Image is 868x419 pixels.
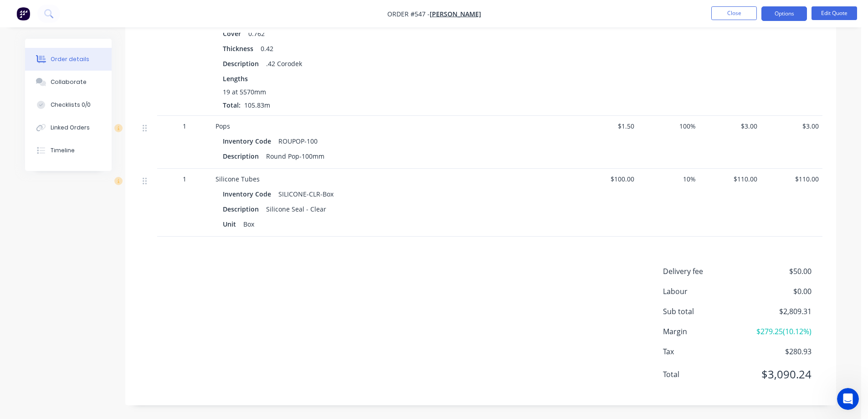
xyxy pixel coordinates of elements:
span: Tax [663,346,744,357]
div: Inventory Code [223,187,275,201]
span: Order #547 - [387,10,430,18]
iframe: Intercom live chat [837,388,859,410]
div: Description [223,57,262,70]
div: 0.42 [257,42,277,55]
button: Linked Orders [25,116,112,139]
span: $3,090.24 [744,366,812,383]
span: Silicone Tubes [216,175,260,183]
div: Linked Orders [51,124,90,132]
div: Cover [223,27,245,40]
span: 1 [183,121,186,131]
span: Total [663,369,744,380]
span: $0.00 [744,286,812,297]
span: Lengths [223,74,248,83]
div: Silicone Seal - Clear [262,202,330,216]
span: 1 [183,174,186,184]
div: Description [223,150,262,163]
span: $100.00 [580,174,634,184]
div: Description [223,202,262,216]
span: $280.93 [744,346,812,357]
button: Close [711,6,757,20]
span: Delivery fee [663,266,744,277]
span: $279.25 ( 10.12 %) [744,326,812,337]
button: Timeline [25,139,112,162]
img: Factory [16,7,30,21]
span: 105.83m [241,101,274,109]
button: Order details [25,48,112,71]
button: Edit Quote [812,6,857,20]
div: Collaborate [51,78,87,86]
span: $3.00 [765,121,819,131]
div: ROUPOP-100 [275,134,321,148]
div: SILICONE-CLR-Box [275,187,337,201]
span: $110.00 [703,174,757,184]
span: Sub total [663,306,744,317]
div: Box [240,217,258,231]
span: Pops [216,122,230,130]
span: $3.00 [703,121,757,131]
div: Order details [51,55,89,63]
span: $50.00 [744,266,812,277]
div: Round Pop-100mm [262,150,328,163]
div: Checklists 0/0 [51,101,91,109]
button: Options [761,6,807,21]
div: Unit [223,217,240,231]
span: $1.50 [580,121,634,131]
span: $2,809.31 [744,306,812,317]
div: Timeline [51,146,75,155]
div: Thickness [223,42,257,55]
a: [PERSON_NAME] [430,10,481,18]
span: Labour [663,286,744,297]
span: Total: [223,101,241,109]
span: Margin [663,326,744,337]
div: Inventory Code [223,134,275,148]
button: Collaborate [25,71,112,93]
span: 10% [642,174,696,184]
span: 19 at 5570mm [223,87,266,97]
div: .42 Corodek [262,57,306,70]
div: 0.762 [245,27,268,40]
span: $110.00 [765,174,819,184]
button: Checklists 0/0 [25,93,112,116]
span: 100% [642,121,696,131]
